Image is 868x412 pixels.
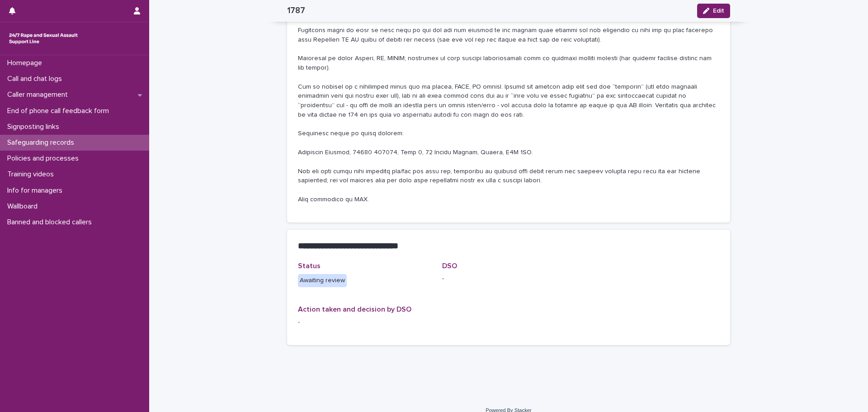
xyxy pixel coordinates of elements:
[287,5,305,16] h2: 1787
[442,262,457,270] span: DSO
[4,154,86,163] p: Policies and processes
[4,138,81,147] p: Safeguarding records
[4,75,69,83] p: Call and chat logs
[4,123,66,131] p: Signposting links
[697,4,730,18] button: Edit
[4,170,61,179] p: Training videos
[442,274,576,284] p: -
[298,317,719,327] p: -
[7,29,80,47] img: rhQMoQhaT3yELyF149Cw
[4,186,70,195] p: Info for managers
[4,218,99,227] p: Banned and blocked callers
[713,8,724,14] span: Edit
[298,262,321,270] span: Status
[4,90,75,99] p: Caller management
[4,107,116,115] p: End of phone call feedback form
[4,202,45,211] p: Wallboard
[4,59,49,67] p: Homepage
[298,306,411,313] span: Action taken and decision by DSO
[298,274,347,287] div: Awaiting review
